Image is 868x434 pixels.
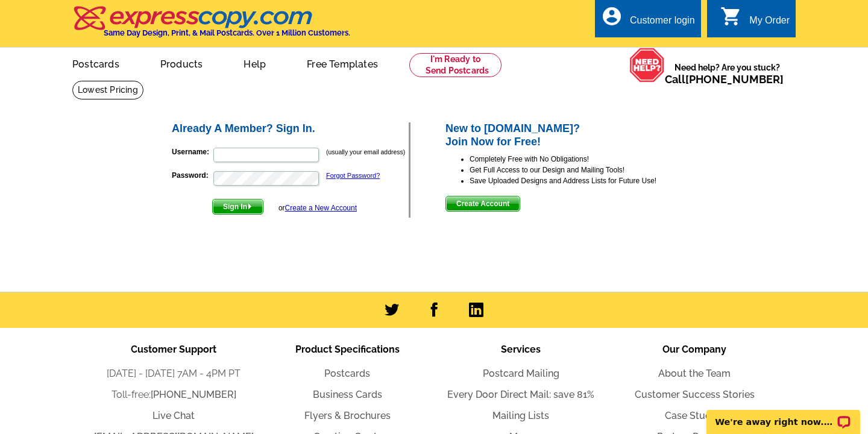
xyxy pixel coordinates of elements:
[470,154,698,165] li: Completely Free with No Obligations!
[445,196,520,212] button: Create Account
[224,49,285,77] a: Help
[601,13,695,28] a: account_circle Customer login
[53,49,139,77] a: Postcards
[172,122,409,136] h2: Already A Member? Sign In.
[749,15,790,32] div: My Order
[285,204,357,212] a: Create a New Account
[635,389,755,400] a: Customer Success Stories
[699,396,868,434] iframe: LiveChat chat widget
[470,165,698,175] li: Get Full Access to our Design and Mailing Tools!
[447,389,594,400] a: Every Door Direct Mail: save 81%
[665,410,724,421] a: Case Studies
[665,73,784,86] span: Call
[247,204,253,209] img: button-next-arrow-white.png
[446,197,520,211] span: Create Account
[278,203,357,213] div: or
[492,410,549,421] a: Mailing Lists
[141,49,222,77] a: Products
[313,389,382,400] a: Business Cards
[295,344,400,355] span: Product Specifications
[72,14,350,37] a: Same Day Design, Print, & Mail Postcards. Over 1 Million Customers.
[304,410,391,421] a: Flyers & Brochures
[212,199,263,215] button: Sign In
[131,344,216,355] span: Customer Support
[104,28,350,37] h4: Same Day Design, Print, & Mail Postcards. Over 1 Million Customers.
[470,175,698,186] li: Save Uploaded Designs and Address Lists for Future Use!
[326,172,380,179] a: Forgot Password?
[288,49,397,77] a: Free Templates
[483,368,559,379] a: Postcard Mailing
[445,122,698,148] h2: New to [DOMAIN_NAME]? Join Now for Free!
[172,170,212,181] label: Password:
[326,148,405,156] small: (usually your email address)
[324,368,370,379] a: Postcards
[601,5,623,27] i: account_circle
[213,200,263,214] span: Sign In
[665,61,790,86] span: Need help? Are you stuck?
[685,73,784,86] a: [PHONE_NUMBER]
[87,388,260,402] li: Toll-free:
[501,344,541,355] span: Services
[172,146,212,157] label: Username:
[629,48,665,83] img: help
[630,15,695,32] div: Customer login
[151,389,236,400] a: [PHONE_NUMBER]
[720,13,790,28] a: shopping_cart My Order
[658,368,731,379] a: About the Team
[720,5,742,27] i: shopping_cart
[87,366,260,381] li: [DATE] - [DATE] 7AM - 4PM PT
[662,344,726,355] span: Our Company
[153,410,195,421] a: Live Chat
